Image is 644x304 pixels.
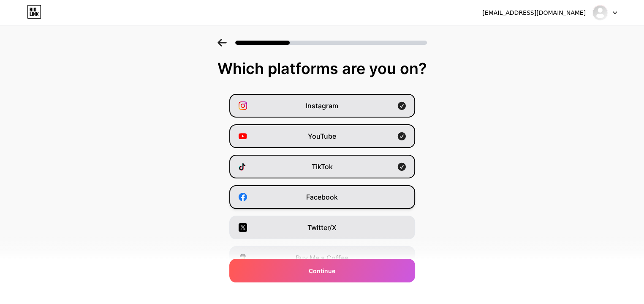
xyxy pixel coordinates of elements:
[308,131,336,141] span: YouTube
[482,8,586,17] div: [EMAIL_ADDRESS][DOMAIN_NAME]
[306,192,338,202] span: Facebook
[307,222,337,233] span: Twitter/X
[312,162,333,172] span: TikTok
[296,253,348,263] span: Buy Me a Coffee
[8,60,636,77] div: Which platforms are you on?
[307,283,337,293] span: Snapchat
[306,101,338,111] span: Instagram
[592,5,608,21] img: wasp
[309,266,335,275] span: Continue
